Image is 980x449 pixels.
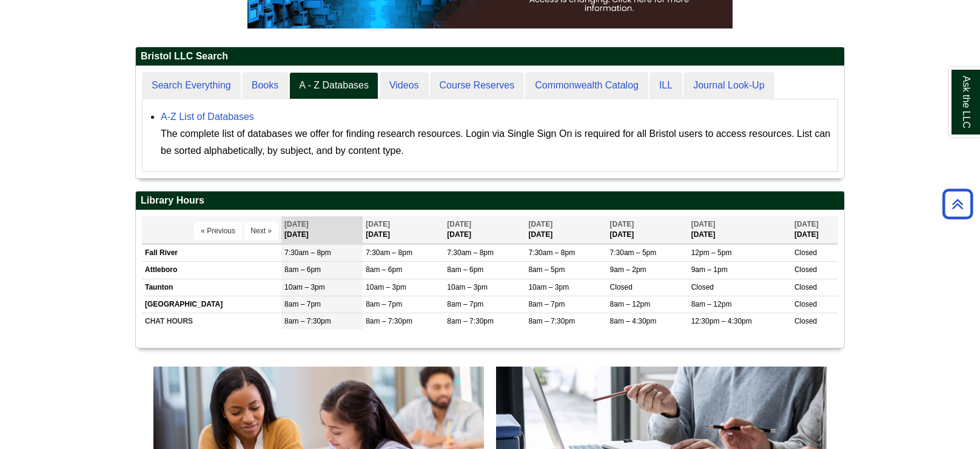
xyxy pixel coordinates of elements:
span: Closed [794,300,817,308]
span: 8am – 7:30pm [284,317,331,325]
a: Search Everything [142,72,241,99]
span: 10am – 3pm [528,283,569,291]
span: 10am – 3pm [284,283,325,291]
span: [DATE] [610,220,634,228]
span: Closed [794,283,817,291]
a: ILL [649,72,682,99]
span: [DATE] [691,220,716,228]
a: Videos [380,72,429,99]
span: 9am – 1pm [691,265,728,274]
a: Journal Look-Up [683,72,774,99]
span: 8am – 7pm [447,300,483,308]
span: 8am – 7:30pm [528,317,575,325]
span: 7:30am – 8pm [284,248,331,257]
a: Books [242,72,288,99]
span: 8am – 12pm [691,300,732,308]
button: « Previous [194,222,242,240]
span: 8am – 12pm [610,300,651,308]
span: 7:30am – 8pm [528,248,575,257]
th: [DATE] [444,216,525,244]
span: 10am – 3pm [447,283,488,291]
span: 8am – 6pm [366,265,402,274]
span: 8am – 7pm [284,300,321,308]
span: Closed [691,283,714,291]
td: Fall River [142,245,281,262]
a: Commonwealth Catalog [525,72,648,99]
span: Closed [794,317,817,325]
th: [DATE] [607,216,688,244]
span: 8am – 7:30pm [447,317,494,325]
th: [DATE] [525,216,606,244]
span: 8am – 5pm [528,265,565,274]
span: 7:30am – 8pm [366,248,412,257]
span: Closed [794,248,817,257]
span: 12:30pm – 4:30pm [691,317,752,325]
span: 8am – 6pm [447,265,483,274]
span: 8am – 4:30pm [610,317,657,325]
th: [DATE] [791,216,838,244]
span: Closed [610,283,633,291]
span: 8am – 7pm [366,300,402,308]
button: Next » [244,222,278,240]
span: 12pm – 5pm [691,248,732,257]
a: A-Z List of Databases [161,111,254,122]
span: 8am – 7:30pm [366,317,412,325]
span: [DATE] [528,220,552,228]
span: 7:30am – 5pm [610,248,657,257]
th: [DATE] [363,216,444,244]
th: [DATE] [281,216,363,244]
span: [DATE] [284,220,309,228]
span: 8am – 6pm [284,265,321,274]
span: 10am – 3pm [366,283,406,291]
th: [DATE] [688,216,791,244]
h2: Bristol LLC Search [136,47,844,66]
span: Closed [794,265,817,274]
td: [GEOGRAPHIC_DATA] [142,296,281,313]
span: 7:30am – 8pm [447,248,494,257]
td: CHAT HOURS [142,313,281,330]
span: 9am – 2pm [610,265,646,274]
span: [DATE] [447,220,471,228]
div: The complete list of databases we offer for finding research resources. Login via Single Sign On ... [161,125,831,159]
a: Course Reserves [430,72,525,99]
td: Taunton [142,279,281,296]
span: [DATE] [794,220,819,228]
span: [DATE] [366,220,390,228]
h2: Library Hours [136,191,844,210]
a: A - Z Databases [289,72,378,99]
a: Back to Top [938,196,977,212]
td: Attleboro [142,262,281,279]
span: 8am – 7pm [528,300,565,308]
